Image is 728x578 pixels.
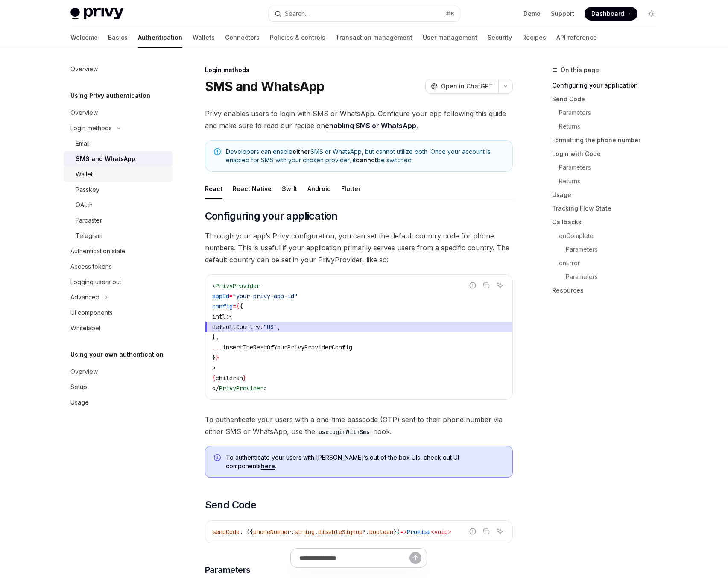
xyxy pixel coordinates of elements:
[315,427,373,437] code: useLoginWithSms
[64,62,173,77] a: Overview
[76,138,90,149] div: Email
[70,308,113,318] div: UI components
[448,528,451,536] span: >
[552,284,665,297] a: Resources
[212,364,216,372] span: >
[64,305,173,320] a: UI components
[212,528,240,536] span: sendCode
[214,148,221,155] svg: Note
[138,27,182,48] a: Authentication
[423,27,477,48] a: User management
[64,379,173,395] a: Setup
[64,182,173,197] a: Passkey
[552,161,665,174] a: Parameters
[64,244,173,259] a: Authentication state
[76,215,102,226] div: Farcaster
[70,382,87,392] div: Setup
[70,246,126,256] div: Authentication state
[292,148,310,155] strong: either
[70,367,98,377] div: Overview
[222,343,352,351] span: insertTheRestOfYourPrivyProviderConfig
[76,185,99,195] div: Passkey
[193,27,215,48] a: Wallets
[253,528,291,536] span: phoneNumber
[407,528,431,536] span: Promise
[409,552,421,564] button: Send message
[205,79,325,94] h1: SMS and WhatsApp
[70,64,98,74] div: Overview
[212,354,216,361] span: }
[205,179,222,199] div: React
[277,323,281,331] span: ,
[233,302,236,310] span: =
[233,179,272,199] div: React Native
[70,292,99,302] div: Advanced
[325,121,416,130] a: enabling SMS or WhatsApp
[318,528,363,536] span: disableSignup
[552,174,665,188] a: Returns
[270,27,325,48] a: Policies & controls
[400,528,407,536] span: =>
[64,364,173,379] a: Overview
[216,374,243,382] span: children
[64,151,173,167] a: SMS and WhatsApp
[229,292,233,300] span: =
[216,354,219,361] span: }
[70,108,98,118] div: Overview
[205,498,257,512] span: Send Code
[64,213,173,228] a: Farcaster
[263,384,267,392] span: >
[226,453,504,470] span: To authenticate your users with [PERSON_NAME]’s out of the box UIs, check out UI components .
[552,106,665,120] a: Parameters
[212,282,216,290] span: <
[263,323,277,331] span: "US"
[644,7,658,21] button: Toggle dark mode
[556,27,597,48] a: API reference
[269,6,460,21] button: Open search
[226,147,504,164] span: Developers can enable SMS or WhatsApp, but cannot utilize both. Once your account is enabled for ...
[522,27,546,48] a: Recipes
[551,9,574,18] a: Support
[70,323,100,333] div: Whitelabel
[64,274,173,290] a: Logging users out
[446,10,455,17] span: ⌘ K
[494,526,506,537] button: Ask AI
[356,156,377,164] strong: cannot
[64,120,173,136] button: Toggle Login methods section
[369,528,393,536] span: boolean
[64,197,173,213] a: OAuth
[233,292,298,300] span: "your-privy-app-id"
[64,105,173,120] a: Overview
[76,231,102,241] div: Telegram
[552,79,665,92] a: Configuring your application
[552,243,665,256] a: Parameters
[363,528,369,536] span: ?:
[70,261,112,272] div: Access tokens
[299,549,409,567] input: Ask a question...
[552,270,665,284] a: Parameters
[70,277,121,287] div: Logging users out
[488,27,512,48] a: Security
[212,302,233,310] span: config
[467,526,478,537] button: Report incorrect code
[76,154,135,164] div: SMS and WhatsApp
[205,66,513,74] div: Login methods
[229,313,233,320] span: {
[219,384,263,392] span: PrivyProvider
[552,188,665,202] a: Usage
[64,395,173,410] a: Usage
[315,528,318,536] span: ,
[552,215,665,229] a: Callbacks
[205,414,513,437] span: To authenticate your users with a one-time passcode (OTP) sent to their phone number via either S...
[76,169,93,179] div: Wallet
[216,282,260,290] span: PrivyProvider
[64,167,173,182] a: Wallet
[64,290,173,305] button: Toggle Advanced section
[70,91,150,101] h5: Using Privy authentication
[70,27,98,48] a: Welcome
[212,323,263,331] span: defaultCountry:
[240,302,243,310] span: {
[481,526,492,537] button: Copy the contents from the code block
[552,133,665,147] a: Formatting the phone number
[236,302,240,310] span: {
